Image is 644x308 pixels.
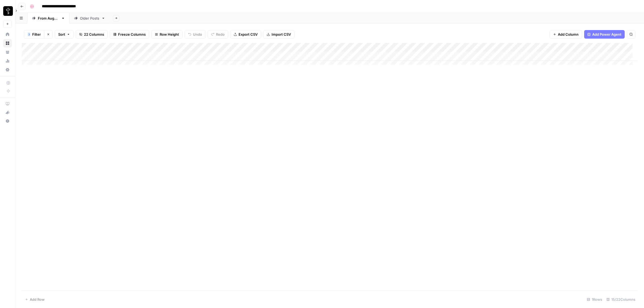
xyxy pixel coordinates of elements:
[27,13,69,24] a: From [DATE]
[604,295,638,304] div: 15/22 Columns
[151,30,182,39] button: Row Height
[27,32,31,36] div: 3
[80,16,99,21] div: Older Posts
[3,39,12,47] a: Browse
[160,32,179,37] span: Row Height
[550,30,582,39] button: Add Column
[3,117,12,125] button: Help + Support
[239,32,258,37] span: Export CSV
[58,32,65,37] span: Sort
[3,65,12,74] a: Settings
[55,30,74,39] button: Sort
[3,30,12,39] a: Home
[263,30,294,39] button: Import CSV
[585,295,604,304] div: 1 Rows
[3,57,12,65] a: Usage
[3,108,12,116] div: What's new?
[3,100,12,108] a: AirOps Academy
[84,32,104,37] span: 22 Columns
[30,297,45,302] span: Add Row
[118,32,146,37] span: Freeze Columns
[28,32,30,36] span: 3
[185,30,206,39] button: Undo
[584,30,625,39] button: Add Power Agent
[3,108,12,117] button: What's new?
[110,30,149,39] button: Freeze Columns
[208,30,228,39] button: Redo
[76,30,108,39] button: 22 Columns
[69,13,110,24] a: Older Posts
[592,32,621,37] span: Add Power Agent
[230,30,261,39] button: Export CSV
[3,4,12,18] button: Workspace: LP Production Workloads
[24,30,44,39] button: 3Filter
[272,32,291,37] span: Import CSV
[22,295,48,304] button: Add Row
[32,32,41,37] span: Filter
[38,16,59,21] div: From [DATE]
[558,32,579,37] span: Add Column
[216,32,225,37] span: Redo
[3,6,13,16] img: LP Production Workloads Logo
[193,32,202,37] span: Undo
[3,48,12,56] a: Your Data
